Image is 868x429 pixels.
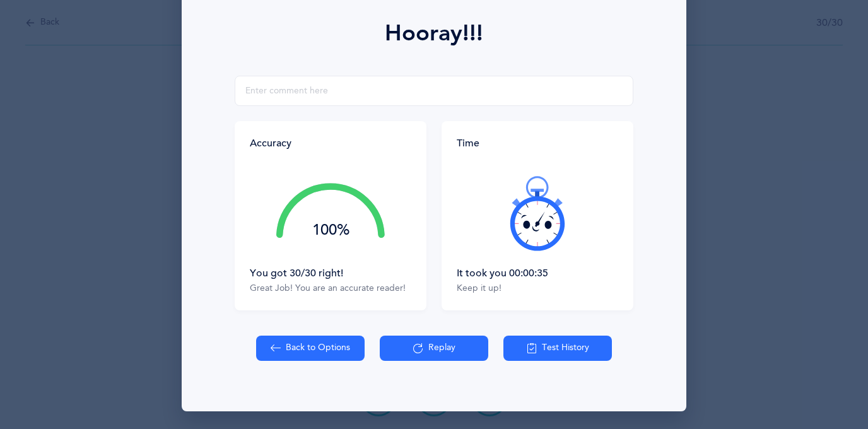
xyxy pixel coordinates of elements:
input: Enter comment here [235,76,633,106]
div: Keep it up! [457,283,618,295]
div: Accuracy [250,136,291,150]
div: Hooray!!! [385,16,483,50]
button: Back to Options [256,336,365,361]
div: You got 30/30 right! [250,266,411,280]
div: It took you 00:00:35 [457,266,618,280]
button: Replay [380,336,488,361]
div: 100% [276,223,385,238]
button: Test History [503,336,612,361]
div: Time [457,136,618,150]
div: Great Job! You are an accurate reader! [250,283,411,295]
